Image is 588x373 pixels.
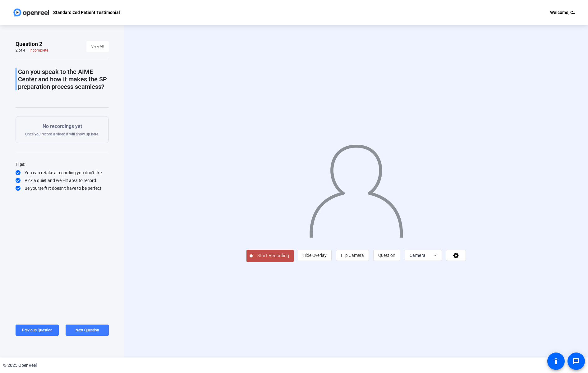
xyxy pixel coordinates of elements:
[66,325,109,336] button: Next Question
[16,185,109,191] div: Be yourself! It doesn’t have to be perfect
[16,48,25,53] div: 2 of 4
[16,325,59,336] button: Previous Question
[373,250,400,261] button: Question
[86,41,109,52] button: View All
[16,161,109,168] div: Tips:
[336,250,369,261] button: Flip Camera
[25,123,99,137] div: Once you record a video it will show up here.
[3,362,37,369] div: © 2025 OpenReel
[298,250,332,261] button: Hide Overlay
[309,139,404,238] img: overlay
[76,328,99,332] span: Next Question
[550,9,576,16] div: Welcome, CJ
[341,253,364,258] span: Flip Camera
[16,40,42,48] span: Question 2
[16,170,109,176] div: You can retake a recording you don’t like
[12,6,50,19] img: OpenReel logo
[378,253,395,258] span: Question
[246,250,294,262] button: Start Recording
[253,252,294,259] span: Start Recording
[552,357,560,365] mat-icon: accessibility
[16,177,109,184] div: Pick a quiet and well-lit area to record
[53,9,120,16] p: Standardized Patient Testimonial
[18,68,109,90] p: Can you speak to the AIME Center and how it makes the SP preparation process seamless?
[91,42,104,51] span: View All
[25,123,99,130] p: No recordings yet
[572,357,580,365] mat-icon: message
[410,253,426,258] span: Camera
[303,253,327,258] span: Hide Overlay
[30,48,48,53] div: Incomplete
[22,328,53,332] span: Previous Question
